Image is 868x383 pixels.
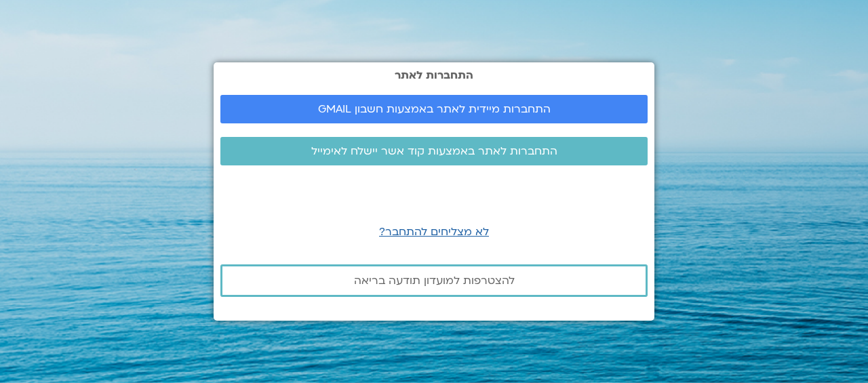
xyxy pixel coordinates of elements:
[311,145,557,157] span: התחברות לאתר באמצעות קוד אשר יישלח לאימייל
[220,95,648,123] a: התחברות מיידית לאתר באמצעות חשבון GMAIL
[379,224,489,239] a: לא מצליחים להתחבר?
[220,137,648,165] a: התחברות לאתר באמצעות קוד אשר יישלח לאימייל
[220,69,648,81] h2: התחברות לאתר
[220,264,648,297] a: להצטרפות למועדון תודעה בריאה
[318,103,551,115] span: התחברות מיידית לאתר באמצעות חשבון GMAIL
[354,275,515,287] span: להצטרפות למועדון תודעה בריאה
